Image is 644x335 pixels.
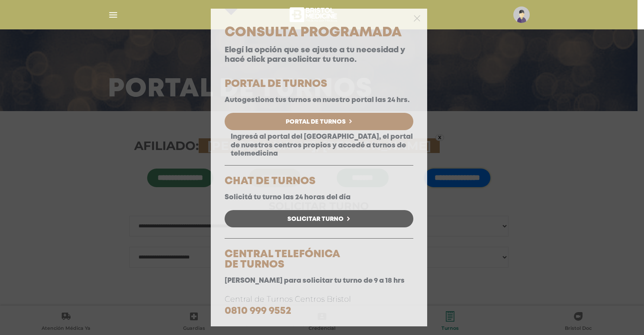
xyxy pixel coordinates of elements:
p: Solicitá tu turno las 24 horas del día [225,193,413,201]
p: Elegí la opción que se ajuste a tu necesidad y hacé click para solicitar tu turno. [225,46,413,64]
p: Central de Turnos Centros Bristol [225,294,413,317]
span: Consulta Programada [225,27,402,38]
p: [PERSON_NAME] para solicitar tu turno de 9 a 18 hrs [225,277,413,285]
a: Solicitar Turno [225,210,413,227]
p: Ingresá al portal del [GEOGRAPHIC_DATA], el portal de nuestros centros propios y accedé a turnos ... [225,133,413,158]
h5: CHAT DE TURNOS [225,176,413,187]
h5: CENTRAL TELEFÓNICA DE TURNOS [225,249,413,270]
h5: PORTAL DE TURNOS [225,79,413,89]
a: 0810 999 9552 [225,306,291,316]
span: Portal de Turnos [286,119,346,125]
span: Solicitar Turno [287,216,344,222]
p: Autogestiona tus turnos en nuestro portal las 24 hrs. [225,96,413,104]
a: Portal de Turnos [225,113,413,130]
